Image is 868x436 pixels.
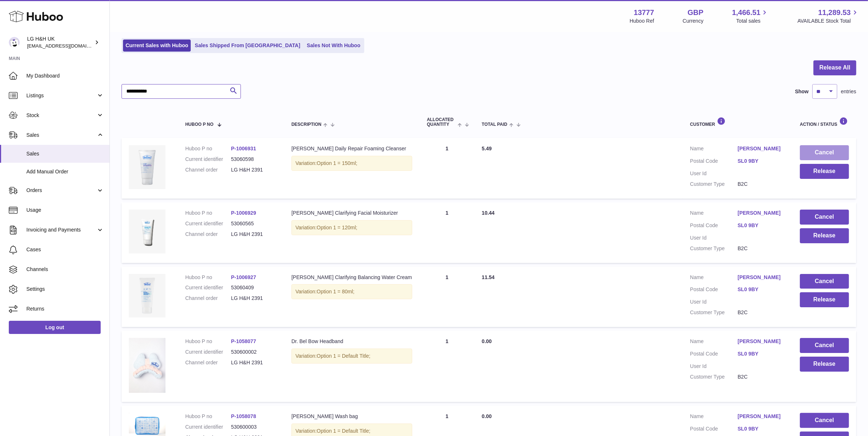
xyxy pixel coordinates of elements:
[736,18,769,25] span: Total sales
[26,305,104,312] span: Returns
[427,117,456,127] span: ALLOCATED Quantity
[231,424,277,431] dd: 530600003
[738,286,785,293] a: SL0 9BY
[26,112,96,119] span: Stock
[690,338,738,347] dt: Name
[26,226,96,233] span: Invoicing and Payments
[690,234,738,241] dt: User Id
[231,295,277,302] dd: LG H&H 2391
[800,274,849,289] button: Cancel
[129,338,165,393] img: LZX_6961.jpg
[185,338,231,345] dt: Huboo P no
[185,349,231,356] dt: Current identifier
[317,225,357,230] span: Option 1 = 120ml;
[690,170,738,177] dt: User Id
[129,210,165,253] img: Dr._Belmeur_Clarifying_Facial_Moisturizer-2.webp
[420,202,474,263] td: 1
[482,146,492,151] span: 5.49
[690,210,738,218] dt: Name
[231,413,256,419] a: P-1058078
[738,309,785,316] dd: B2C
[800,413,849,428] button: Cancel
[317,353,370,359] span: Option 1 = Default Title;
[317,428,370,434] span: Option 1 = Default Title;
[129,274,165,318] img: Dr._Belmeur_Clarifying_Balancing_Water_Cream-2.webp
[690,363,738,370] dt: User Id
[185,122,213,127] span: Huboo P no
[231,231,277,238] dd: LG H&H 2391
[797,18,859,25] span: AVAILABLE Stock Total
[800,117,849,127] div: Action / Status
[738,338,785,345] a: [PERSON_NAME]
[738,181,785,188] dd: B2C
[738,222,785,229] a: SL0 9BY
[317,289,354,294] span: Option 1 = 80ml;
[732,8,769,25] a: 1,466.51 Total sales
[231,349,277,356] dd: 530600002
[797,8,859,25] a: 11,289.53 AVAILABLE Stock Total
[317,160,357,166] span: Option 1 = 150ml;
[26,72,104,79] span: My Dashboard
[26,207,104,214] span: Usage
[420,267,474,327] td: 1
[690,298,738,305] dt: User Id
[738,210,785,217] a: [PERSON_NAME]
[26,286,104,293] span: Settings
[683,18,704,25] div: Currency
[690,181,738,188] dt: Customer Type
[185,295,231,302] dt: Channel order
[738,350,785,357] a: SL0 9BY
[185,166,231,173] dt: Channel order
[482,274,495,280] span: 11.54
[291,349,412,364] div: Variation:
[482,338,492,344] span: 0.00
[690,158,738,166] dt: Postal Code
[482,210,495,216] span: 10.44
[818,8,851,18] span: 11,289.53
[738,425,785,432] a: SL0 9BY
[26,187,96,194] span: Orders
[688,8,703,18] strong: GBP
[795,88,809,95] label: Show
[185,156,231,163] dt: Current identifier
[800,338,849,353] button: Cancel
[690,309,738,316] dt: Customer Type
[738,413,785,420] a: [PERSON_NAME]
[800,210,849,225] button: Cancel
[800,164,849,179] button: Release
[26,246,104,253] span: Cases
[27,35,93,49] div: LG H&H UK
[291,156,412,171] div: Variation:
[231,156,277,163] dd: 53060598
[231,284,277,291] dd: 53060409
[841,88,856,95] span: entries
[690,222,738,231] dt: Postal Code
[690,350,738,359] dt: Postal Code
[231,359,277,366] dd: LG H&H 2391
[800,228,849,243] button: Release
[800,292,849,307] button: Release
[123,40,191,52] a: Current Sales with Huboo
[690,117,785,127] div: Customer
[231,210,256,216] a: P-1006929
[26,150,104,157] span: Sales
[690,245,738,252] dt: Customer Type
[738,274,785,281] a: [PERSON_NAME]
[482,413,492,419] span: 0.00
[231,146,256,151] a: P-1006931
[291,413,412,420] div: [PERSON_NAME] Wash bag
[690,274,738,283] dt: Name
[185,145,231,152] dt: Huboo P no
[185,210,231,217] dt: Huboo P no
[291,210,412,217] div: [PERSON_NAME] Clarifying Facial Moisturizer
[291,284,412,299] div: Variation:
[26,168,104,175] span: Add Manual Order
[738,145,785,152] a: [PERSON_NAME]
[634,8,654,18] strong: 13777
[732,8,761,18] span: 1,466.51
[738,245,785,252] dd: B2C
[690,425,738,434] dt: Postal Code
[291,145,412,152] div: [PERSON_NAME] Daily Repair Foaming Cleanser
[482,122,507,127] span: Total paid
[185,220,231,227] dt: Current identifier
